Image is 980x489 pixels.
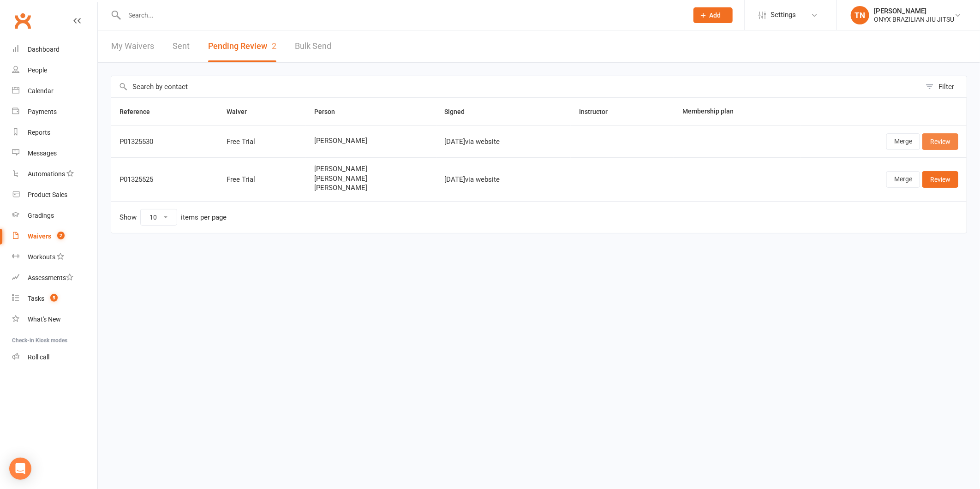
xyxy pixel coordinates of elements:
button: Add [693,7,733,23]
div: Filter [938,81,954,92]
button: Reference [120,106,160,117]
span: Waiver [227,108,257,115]
div: Tasks [28,295,44,302]
a: Product Sales [12,185,97,205]
div: Free Trial [227,138,298,146]
a: Messages [12,143,97,164]
a: Automations [12,164,97,185]
div: Workouts [28,253,55,261]
div: Product Sales [28,191,67,198]
button: Pending Review2 [208,30,276,62]
a: Sent [173,30,190,62]
a: Bulk Send [295,30,331,62]
a: Gradings [12,205,97,226]
a: Calendar [12,81,97,101]
input: Search by contact [111,76,921,97]
span: Instructor [579,108,618,115]
span: Settings [771,5,796,25]
div: items per page [181,214,227,221]
span: 5 [50,294,58,302]
span: [PERSON_NAME] [314,137,428,145]
div: [PERSON_NAME] [874,7,954,15]
a: People [12,60,97,81]
div: Waivers [28,233,51,240]
div: Reports [28,129,50,136]
span: Add [710,12,721,19]
a: Waivers 2 [12,226,97,247]
div: Open Intercom Messenger [9,458,31,480]
span: Reference [120,108,160,115]
a: Review [922,171,958,188]
div: Automations [28,170,65,178]
button: Instructor [579,106,618,117]
a: Merge [886,171,920,188]
span: Signed [445,108,475,115]
div: P01325530 [120,138,210,146]
div: [DATE] via website [445,176,563,184]
div: Free Trial [227,176,298,184]
a: Clubworx [11,9,34,32]
a: Assessments [12,268,97,288]
button: Waiver [227,106,257,117]
th: Membership plan [674,98,801,125]
span: Person [314,108,345,115]
input: Search... [122,9,681,22]
div: [DATE] via website [445,138,563,146]
span: [PERSON_NAME] [314,184,428,192]
a: What's New [12,309,97,330]
button: Filter [921,76,967,97]
div: P01325525 [120,176,210,184]
div: Dashboard [28,46,60,53]
div: What's New [28,316,61,323]
button: Signed [445,106,475,117]
div: ONYX BRAZILIAN JIU JITSU [874,15,954,24]
span: [PERSON_NAME] [314,165,428,173]
div: Assessments [28,274,73,281]
div: Gradings [28,212,54,219]
a: Payments [12,101,97,122]
span: 2 [57,232,65,239]
div: Messages [28,149,57,157]
a: Merge [886,133,920,150]
div: Show [120,209,227,226]
span: [PERSON_NAME] [314,175,428,183]
div: People [28,66,47,74]
div: Calendar [28,87,54,95]
a: Reports [12,122,97,143]
a: My Waivers [111,30,154,62]
a: Workouts [12,247,97,268]
div: Roll call [28,353,49,361]
div: Payments [28,108,57,115]
div: TN [851,6,869,24]
button: Person [314,106,345,117]
span: 2 [272,41,276,51]
a: Tasks 5 [12,288,97,309]
a: Roll call [12,347,97,368]
a: Review [922,133,958,150]
a: Dashboard [12,39,97,60]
